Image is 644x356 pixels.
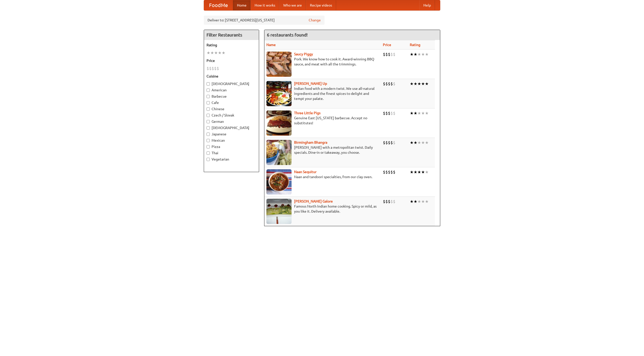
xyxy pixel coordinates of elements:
[266,86,379,101] p: Indian food with a modern twist. We use all-natural ingredients and the finest spices to delight ...
[410,199,414,204] li: ★
[207,43,256,48] h5: Rating
[414,140,417,145] li: ★
[393,52,395,57] li: $
[222,50,225,56] li: ★
[294,140,327,144] b: Birmingham Bhangra
[425,52,429,57] li: ★
[266,115,379,126] p: Genuine East [US_STATE] barbecue. Accept no substitutes!
[425,110,429,116] li: ★
[217,66,219,71] li: $
[388,110,390,116] li: $
[417,140,421,145] li: ★
[218,50,222,56] li: ★
[266,81,292,106] img: curryup.jpg
[207,119,256,124] label: German
[383,199,385,204] li: $
[390,199,393,204] li: $
[410,110,414,116] li: ★
[425,169,429,175] li: ★
[207,145,210,148] input: Pizza
[421,169,425,175] li: ★
[417,110,421,116] li: ★
[294,199,333,203] b: [PERSON_NAME] Galore
[207,133,210,136] input: Japanese
[383,52,385,57] li: $
[251,0,279,10] a: How it works
[393,81,395,87] li: $
[207,150,256,155] label: Thai
[390,110,393,116] li: $
[385,140,388,145] li: $
[207,107,210,111] input: Chinese
[410,140,414,145] li: ★
[383,43,391,47] a: Price
[388,199,390,204] li: $
[214,50,218,56] li: ★
[410,81,414,87] li: ★
[207,114,210,117] input: Czech / Slovak
[207,158,210,161] input: Vegetarian
[388,81,390,87] li: $
[279,0,306,10] a: Who we are
[390,52,393,57] li: $
[207,66,209,71] li: $
[233,0,251,10] a: Home
[414,110,417,116] li: ★
[209,66,212,71] li: $
[294,82,327,86] b: [PERSON_NAME] Up
[417,199,421,204] li: ★
[294,170,316,174] a: Naan Sequitur
[266,52,292,77] img: saucy.jpg
[207,157,256,162] label: Vegetarian
[421,199,425,204] li: ★
[425,140,429,145] li: ★
[414,81,417,87] li: ★
[207,126,210,130] input: [DEMOGRAPHIC_DATA]
[309,18,321,23] a: Change
[207,95,210,98] input: Barbecue
[204,0,233,10] a: FoodMe
[207,100,256,105] label: Cafe
[294,52,313,56] b: Saucy Piggy
[414,52,417,57] li: ★
[207,138,256,143] label: Mexican
[414,199,417,204] li: ★
[421,140,425,145] li: ★
[385,52,388,57] li: $
[294,111,320,115] a: Three Little Pigs
[306,0,336,10] a: Recipe videos
[390,140,393,145] li: $
[214,66,217,71] li: $
[207,151,210,155] input: Thai
[207,139,210,142] input: Mexican
[266,110,292,136] img: littlepigs.jpg
[207,81,256,86] label: [DEMOGRAPHIC_DATA]
[207,125,256,130] label: [DEMOGRAPHIC_DATA]
[417,52,421,57] li: ★
[393,169,395,175] li: $
[393,199,395,204] li: $
[266,169,292,194] img: naansequitur.jpg
[385,169,388,175] li: $
[393,110,395,116] li: $
[383,110,385,116] li: $
[207,120,210,123] input: German
[266,140,292,165] img: bhangra.jpg
[425,81,429,87] li: ★
[266,174,379,179] p: Naan and tandoori specialties, from our clay oven.
[207,58,256,63] h5: Price
[207,50,210,56] li: ★
[207,101,210,104] input: Cafe
[421,52,425,57] li: ★
[414,169,417,175] li: ★
[385,81,388,87] li: $
[410,43,420,47] a: Rating
[207,94,256,99] label: Barbecue
[388,140,390,145] li: $
[417,81,421,87] li: ★
[207,106,256,111] label: Chinese
[204,16,325,25] div: Deliver to: [STREET_ADDRESS][US_STATE]
[421,81,425,87] li: ★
